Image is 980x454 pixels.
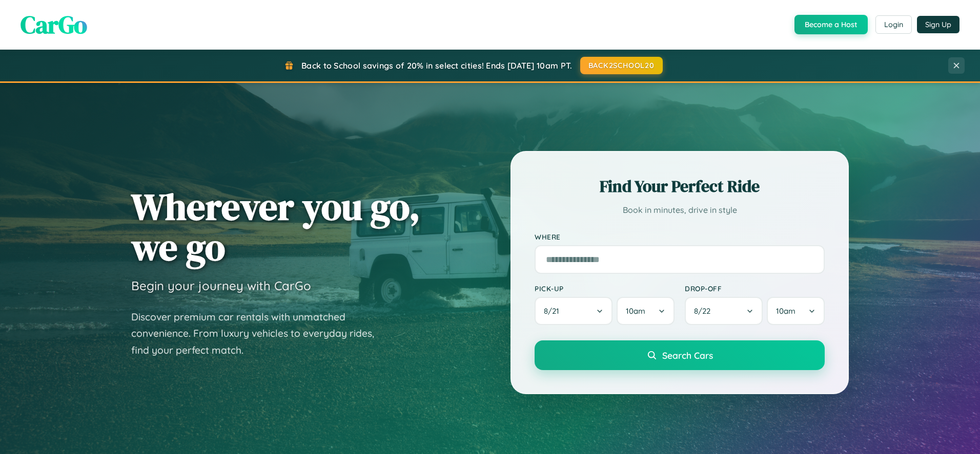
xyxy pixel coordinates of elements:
[131,278,311,293] h3: Begin your journey with CarGo
[535,175,825,198] h2: Find Your Perfect Ride
[131,309,387,359] p: Discover premium car rentals with unmatched convenience. From luxury vehicles to everyday rides, ...
[301,60,572,71] span: Back to School savings of 20% in select cities! Ends [DATE] 10am PT.
[694,306,716,316] span: 8 / 22
[685,284,825,293] label: Drop-off
[662,350,713,361] span: Search Cars
[535,297,612,325] button: 8/21
[794,15,868,34] button: Become a Host
[535,340,825,370] button: Search Cars
[685,297,763,325] button: 8/22
[767,297,825,325] button: 10am
[626,306,645,316] span: 10am
[544,306,564,316] span: 8 / 21
[535,284,675,293] label: Pick-up
[917,16,959,33] button: Sign Up
[617,297,675,325] button: 10am
[875,15,912,34] button: Login
[580,57,663,74] button: BACK2SCHOOL20
[131,186,420,267] h1: Wherever you go, we go
[776,306,795,316] span: 10am
[535,203,825,218] p: Book in minutes, drive in style
[21,8,87,41] span: CarGo
[535,232,825,241] label: Where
